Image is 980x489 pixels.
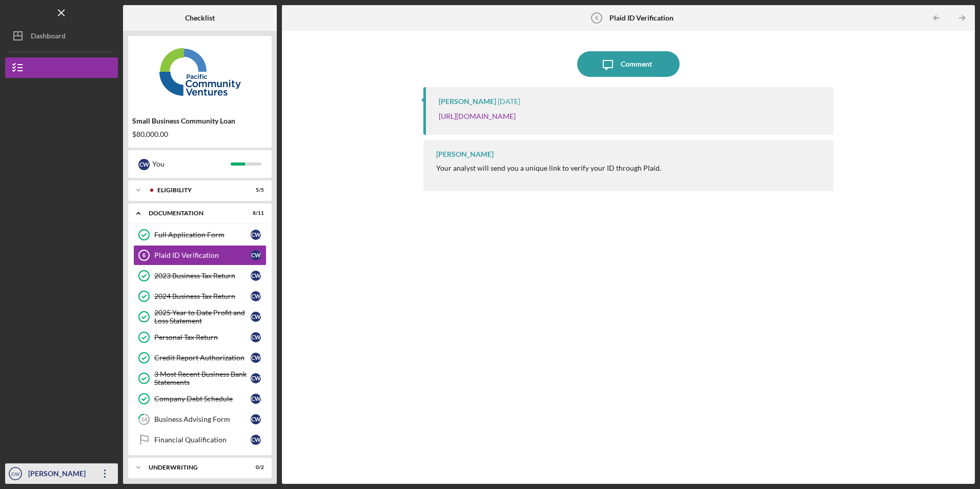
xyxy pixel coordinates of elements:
[251,312,261,322] div: C W
[154,292,251,300] div: 2024 Business Tax Return
[251,291,261,301] div: C W
[621,51,652,77] div: Comment
[31,26,66,49] div: Dashboard
[246,464,264,471] div: 0 / 2
[154,436,251,444] div: Financial Qualification
[251,394,261,404] div: C W
[185,14,215,22] b: Checklist
[133,245,267,266] a: 6Plaid ID VerificationCW
[246,210,264,216] div: 8 / 11
[133,307,267,327] a: 2025 Year to Date Profit and Loss StatementCW
[157,187,238,193] div: Eligibility
[154,354,251,362] div: Credit Report Authorization
[595,15,598,21] tspan: 6
[498,97,520,106] time: 2025-09-26 22:46
[251,250,261,260] div: C W
[133,409,267,430] a: 14Business Advising FormCW
[5,463,118,484] button: CW[PERSON_NAME]
[133,286,267,307] a: 2024 Business Tax ReturnCW
[439,112,516,120] a: [URL][DOMAIN_NAME]
[138,159,150,170] div: C W
[11,471,20,477] text: CW
[439,97,496,106] div: [PERSON_NAME]
[26,463,92,486] div: [PERSON_NAME]
[154,370,251,386] div: 3 Most Recent Business Bank Statements
[128,41,272,103] img: Product logo
[251,435,261,445] div: C W
[246,187,264,193] div: 5 / 5
[154,415,251,423] div: Business Advising Form
[154,395,251,403] div: Company Debt Schedule
[133,368,267,389] a: 3 Most Recent Business Bank StatementsCW
[436,150,494,158] div: [PERSON_NAME]
[609,14,673,22] b: Plaid ID Verification
[142,252,146,258] tspan: 6
[133,327,267,348] a: Personal Tax ReturnCW
[133,430,267,450] a: Financial QualificationCW
[132,117,268,125] div: Small Business Community Loan
[133,266,267,286] a: 2023 Business Tax ReturnCW
[141,416,148,423] tspan: 14
[154,309,251,325] div: 2025 Year to Date Profit and Loss Statement
[251,230,261,240] div: C W
[152,155,231,173] div: You
[154,333,251,341] div: Personal Tax Return
[577,51,680,77] button: Comment
[251,271,261,281] div: C W
[251,373,261,383] div: C W
[149,210,238,216] div: Documentation
[154,251,251,259] div: Plaid ID Verification
[133,348,267,368] a: Credit Report AuthorizationCW
[436,164,661,172] div: Your analyst will send you a unique link to verify your ID through Plaid.
[133,389,267,409] a: Company Debt ScheduleCW
[251,353,261,363] div: C W
[132,130,268,138] div: $80,000.00
[251,414,261,424] div: C W
[149,464,238,471] div: Underwriting
[154,272,251,280] div: 2023 Business Tax Return
[5,26,118,46] button: Dashboard
[251,332,261,342] div: C W
[154,231,251,239] div: Full Application Form
[133,225,267,245] a: Full Application FormCW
